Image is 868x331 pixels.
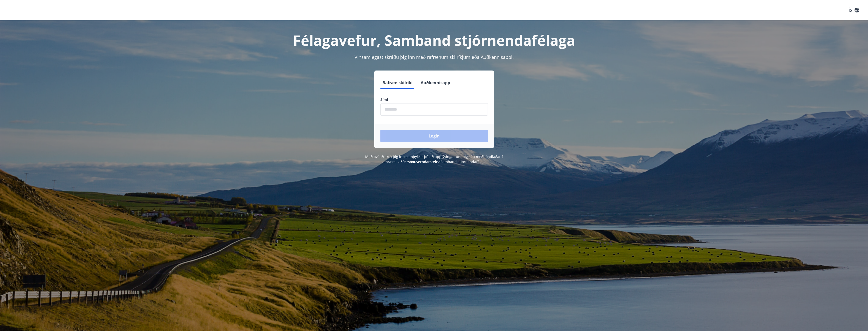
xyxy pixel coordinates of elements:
a: Persónuverndarstefna [402,159,440,164]
span: Með því að skrá þig inn samþykkir þú að upplýsingar um þig séu meðhöndlaðar í samræmi við Samband... [365,154,503,164]
button: Rafræn skilríki [380,77,415,89]
label: Sími [380,97,488,102]
button: Auðkennisapp [419,77,452,89]
button: ÍS [846,6,862,15]
span: Vinsamlegast skráðu þig inn með rafrænum skilríkjum eða Auðkennisappi. [355,54,514,60]
h1: Félagavefur, Samband stjórnendafélaga [258,30,611,50]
